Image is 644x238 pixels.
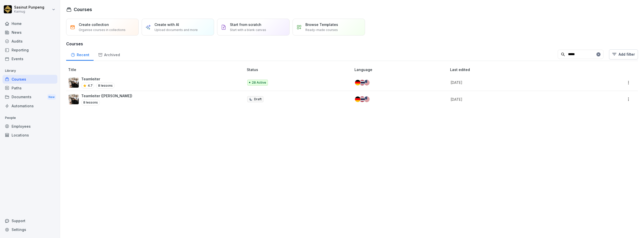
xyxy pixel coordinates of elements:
[359,96,365,102] img: th.svg
[3,75,57,84] a: Courses
[79,28,126,32] p: Organise courses in collections
[154,22,179,27] p: Create with AI
[47,94,56,100] div: New
[74,6,92,13] h1: Courses
[3,67,57,75] p: Library
[247,67,352,72] p: Status
[81,93,132,98] p: Teamleiter ([PERSON_NAME])
[3,84,57,92] a: Paths
[355,96,360,102] img: de.svg
[305,22,338,27] p: Browse Templates
[3,92,57,102] a: DocumentsNew
[69,94,79,104] img: pytyph5pk76tu4q1kwztnixg.png
[254,97,262,101] p: Draft
[3,37,57,46] a: Audits
[88,83,93,88] p: 4.7
[3,131,57,140] a: Locations
[81,99,100,106] p: 8 lessons
[252,80,266,85] p: 28 Active
[3,114,57,122] p: People
[354,67,448,72] p: Language
[451,80,584,85] p: [DATE]
[96,83,115,89] p: 8 lessons
[66,48,94,61] a: Recent
[14,10,44,13] p: Kaimug
[364,96,370,102] img: us.svg
[230,28,266,32] p: Start with a blank canvas
[154,28,198,32] p: Upload documents and more
[3,225,57,234] a: Settings
[3,19,57,28] a: Home
[81,76,115,82] p: Teamleiter
[450,67,590,72] p: Last edited
[79,22,109,27] p: Create collection
[94,48,124,61] a: Archived
[3,92,57,102] div: Documents
[609,49,638,59] button: Add filter
[14,5,44,10] p: Sasinut Punpeng
[359,80,365,85] img: th.svg
[3,216,57,225] div: Support
[3,46,57,54] a: Reporting
[68,67,245,72] p: Title
[305,28,338,32] p: Ready-made courses
[451,97,584,102] p: [DATE]
[3,54,57,63] a: Events
[3,28,57,37] a: News
[364,80,370,85] img: us.svg
[66,41,638,47] h3: Courses
[3,101,57,110] a: Automations
[69,78,79,88] img: pytyph5pk76tu4q1kwztnixg.png
[3,122,57,131] a: Employees
[355,80,360,85] img: de.svg
[230,22,261,27] p: Start from scratch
